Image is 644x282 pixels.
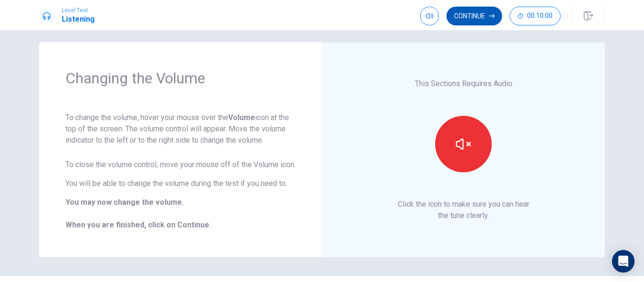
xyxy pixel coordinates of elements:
[527,12,553,20] span: 00:10:00
[228,113,255,122] strong: Volume
[446,7,502,25] button: Continue
[62,7,95,14] span: Level Test
[415,78,512,89] p: This Sections Requires Audio
[62,14,95,25] h1: Listening
[66,178,296,189] p: You will be able to change the volume during the test if you need to.
[612,250,635,273] div: Open Intercom Messenger
[66,112,296,146] p: To change the volume, hover your mouse over the icon at the top of the screen. The volume control...
[510,7,561,25] button: 00:10:00
[398,199,529,221] p: Click the icon to make sure you can hear the tune clearly.
[66,69,296,88] h1: Changing the Volume
[66,198,211,229] b: You may now change the volume. When you are finished, click on Continue.
[66,159,296,170] p: To close the volume control, move your mouse off of the Volume icon.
